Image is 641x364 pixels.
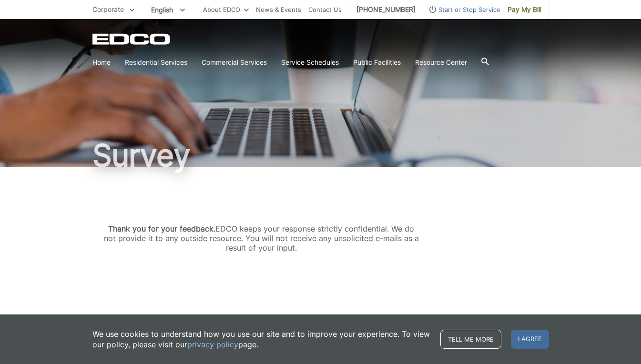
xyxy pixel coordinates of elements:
a: Tell me more [440,330,501,349]
a: Contact Us [308,4,342,15]
a: Public Facilities [353,57,401,68]
a: About EDCO [203,4,249,15]
span: English [144,2,192,18]
a: Residential Services [125,57,187,68]
p: We use cookies to understand how you use our site and to improve your experience. To view our pol... [92,329,431,350]
a: Home [92,57,111,68]
a: Commercial Services [202,57,267,68]
a: EDCD logo. Return to the homepage. [92,33,172,45]
div: EDCO keeps your response strictly confidential. We do not provide it to any outside resource. You... [102,224,421,253]
a: Service Schedules [281,57,339,68]
h1: Survey [92,140,549,171]
strong: Thank you for your feedback. [108,224,215,233]
a: privacy policy [187,339,238,350]
span: I agree [511,330,549,349]
a: Resource Center [415,57,467,68]
span: Pay My Bill [508,4,541,15]
a: News & Events [256,4,301,15]
span: Corporate [92,5,124,13]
